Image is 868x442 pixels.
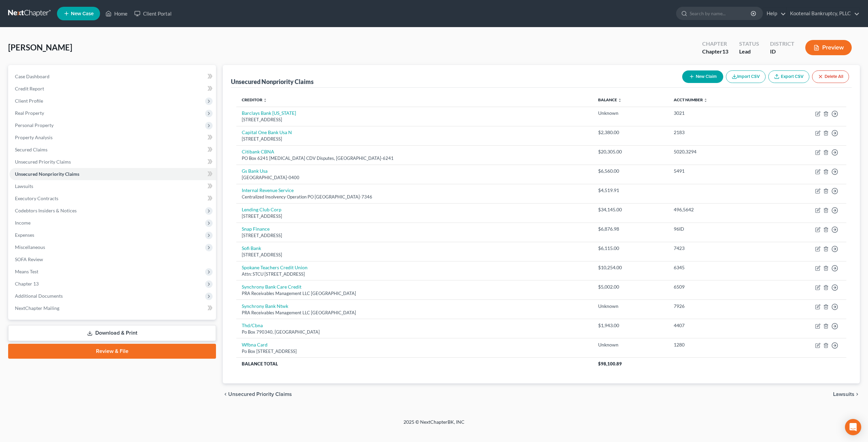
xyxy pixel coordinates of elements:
[242,207,281,212] a: Lending Club Corp
[102,7,131,20] a: Home
[598,148,663,155] div: $20,305.00
[242,187,294,193] a: Internal Revenue Service
[845,419,861,435] div: Open Intercom Messenger
[242,226,270,232] a: Snap Finance
[598,283,663,290] div: $5,002.00
[787,7,860,20] a: Kootenai Bankruptcy, PLLC
[236,358,593,370] th: Balance Total
[15,256,43,262] span: SOFA Review
[763,7,786,20] a: Help
[15,110,44,116] span: Real Property
[854,392,860,397] i: chevron_right
[674,341,761,348] div: 1280
[674,322,761,329] div: 4407
[674,264,761,271] div: 6345
[598,322,663,329] div: $1,943.00
[242,342,268,348] a: Wfbna Card
[242,117,587,123] div: [STREET_ADDRESS]
[598,341,663,348] div: Unknown
[15,147,47,152] span: Secured Claims
[242,194,587,200] div: Centralized Insolvency Operation PO [GEOGRAPHIC_DATA]-7346
[242,252,587,258] div: [STREET_ADDRESS]
[242,348,587,355] div: Po Box [STREET_ADDRESS]
[15,86,44,91] span: Credit Report
[8,42,72,52] span: [PERSON_NAME]
[739,40,759,48] div: Status
[833,392,860,397] button: Lawsuits chevron_right
[722,48,728,55] span: 13
[9,131,216,144] a: Property Analysis
[770,48,794,56] div: ID
[9,168,216,180] a: Unsecured Nonpriority Claims
[812,70,849,83] button: Delete All
[71,11,94,16] span: New Case
[15,269,38,274] span: Means Test
[674,245,761,252] div: 7423
[598,303,663,310] div: Unknown
[598,226,663,232] div: $6,876.98
[15,220,31,226] span: Income
[15,171,79,177] span: Unsecured Nonpriority Claims
[241,419,627,431] div: 2025 © NextChapterBK, INC
[674,168,761,174] div: 5491
[739,48,759,56] div: Lead
[8,325,216,341] a: Download & Print
[223,392,228,397] i: chevron_left
[15,244,45,250] span: Miscellaneous
[770,40,794,48] div: District
[15,232,34,238] span: Expenses
[704,98,708,102] i: unfold_more
[242,155,587,162] div: PO Box 6241 [MEDICAL_DATA] CDV Disputes, [GEOGRAPHIC_DATA]-6241
[9,253,216,266] a: SOFA Review
[223,392,292,397] button: chevron_left Unsecured Priority Claims
[15,73,50,79] span: Case Dashboard
[242,174,587,181] div: [GEOGRAPHIC_DATA]-0400
[242,284,301,290] a: Synchrony Bank Care Credit
[598,206,663,213] div: $34,145.00
[598,110,663,117] div: Unknown
[242,329,587,335] div: Po Box 790340, [GEOGRAPHIC_DATA]
[242,129,292,135] a: Capital One Bank Usa N
[674,97,708,102] a: Acct Number unfold_more
[674,129,761,136] div: 2183
[15,208,77,213] span: Codebtors Insiders & Notices
[726,70,766,83] button: Import CSV
[702,48,728,56] div: Chapter
[690,7,752,20] input: Search by name...
[15,183,33,189] span: Lawsuits
[674,148,761,155] div: 5020,3294
[674,226,761,232] div: 96ID
[682,70,723,83] button: New Claim
[8,344,216,359] a: Review & File
[242,97,267,102] a: Creditor unfold_more
[598,187,663,194] div: $4,519.91
[9,156,216,168] a: Unsecured Priority Claims
[598,168,663,174] div: $6,560.00
[15,195,58,201] span: Executory Contracts
[805,40,852,55] button: Preview
[242,271,587,277] div: Attn: STCU [STREET_ADDRESS]
[9,70,216,83] a: Case Dashboard
[242,322,263,328] a: Thd/Cbna
[9,180,216,192] a: Lawsuits
[15,134,53,140] span: Property Analysis
[242,310,587,316] div: PRA Receivables Management LLC [GEOGRAPHIC_DATA]
[768,70,809,83] a: Export CSV
[674,303,761,310] div: 7926
[242,110,296,116] a: Barclays Bank [US_STATE]
[15,293,63,299] span: Additional Documents
[674,283,761,290] div: 6509
[263,98,267,102] i: unfold_more
[674,206,761,213] div: 496,5642
[598,264,663,271] div: $10,254.00
[242,232,587,239] div: [STREET_ADDRESS]
[242,168,268,174] a: Gs Bank Usa
[9,83,216,95] a: Credit Report
[242,136,587,142] div: [STREET_ADDRESS]
[598,245,663,252] div: $6,115.00
[242,213,587,219] div: [STREET_ADDRESS]
[15,122,54,128] span: Personal Property
[131,7,175,20] a: Client Portal
[15,281,39,287] span: Chapter 13
[242,265,308,270] a: Spokane Teachers Credit Union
